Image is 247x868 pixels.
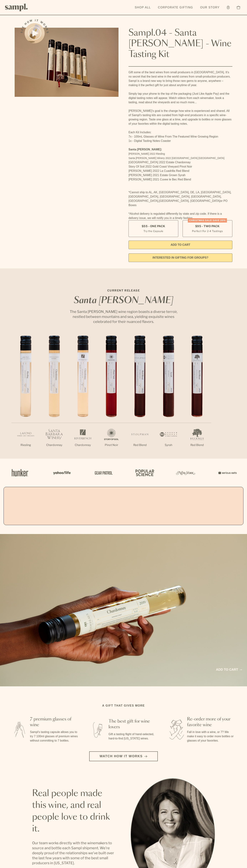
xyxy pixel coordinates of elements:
p: Riesling [11,443,40,447]
span: , [158,199,159,202]
em: Santa [PERSON_NAME] [74,296,173,305]
h3: 7 premium glasses of wine [30,716,79,728]
img: Artboard_7_5b34974b-f019-449e-91fb-745f8d0877ee_x450.png [216,465,238,480]
p: Pinot Noir [97,443,126,447]
img: Artboard_6_04f9a106-072f-468a-bdd7-f11783b05722_x450.png [51,465,72,480]
p: Syrah [154,443,183,447]
p: CURRENT RELEASE [66,288,181,293]
p: Red Blend [126,443,154,447]
span: $55 - One Pack [142,224,165,228]
p: Red Blend [183,443,211,447]
span: [PERSON_NAME] 2022 Riesling [128,152,165,155]
button: Watch how it works [89,751,158,761]
a: Add to cart [216,667,242,672]
h1: Sampl.04 - Santa [PERSON_NAME] - Wine Tasting Kit [128,28,232,60]
img: Sampl.04 - Santa Barbara - Wine Tasting Kit [15,28,119,97]
li: Story Of Soil 2022 Gold Coast Vineyard Pinot Noir [128,164,232,169]
img: Artboard_1_c8cd28af-0030-4af1-819c-248e302c7f06_x450.png [9,465,31,480]
a: interested in gifting for groups? [128,253,232,262]
h3: The best gift for wine lovers [109,719,157,730]
p: Fall in love with a wine, or 7? We make it easy to order more bottles or glasses of your favorites. [187,730,236,743]
li: [PERSON_NAME] 2022 La Cuadrilla Red Blend [128,169,232,173]
p: Chardonnay [69,443,97,447]
img: Sampl logo [5,4,28,11]
a: Our Story [198,4,221,11]
a: Corporate Gifting [156,4,195,11]
small: Perfect For 2-4 Tastings [192,229,223,233]
li: [PERSON_NAME] 2021 Estate Grown Syrah [128,173,232,177]
p: Gift a tasting flight of hand-selected, hard-to-find [US_STATE] wines. [109,732,157,741]
h2: Real people made this wine, and real people love to drink it. [32,788,116,835]
li: [PERSON_NAME] 2021 Cuvee le Bec Red Blend [128,177,232,182]
button: See how it works [25,23,45,43]
a: Shop All [133,4,153,11]
small: Try the Capsule [143,229,163,233]
p: Sampl's tasting capsule allows you to try 7 100ml glasses of premium wines without committing to ... [30,730,79,743]
img: Artboard_5_7fdae55a-36fd-43f7-8bfd-f74a06a2878e_x450.png [92,465,114,480]
span: [GEOGRAPHIC_DATA], [GEOGRAPHIC_DATA] [159,199,220,202]
p: Chardonnay [40,443,69,447]
img: Artboard_4_28b4d326-c26e-48f9-9c80-911f17d6414e_x450.png [133,465,155,480]
h2: A gift that gives more [102,704,145,708]
p: Our team works directly with the winemakers to source and bottle each Sampl shipment. We’re deepl... [32,840,116,865]
img: Artboard_3_0b291449-6e8c-4d07-b2c2-3f3601a19cd1_x450.png [175,465,196,480]
button: Add to Cart [128,241,232,249]
h3: Re-order more of your favorite wine [187,716,236,728]
li: [GEOGRAPHIC_DATA] 2022 Estate Chardonnay [128,160,232,164]
div: Gift some of the best wines from small producers in [GEOGRAPHIC_DATA]. It’s no secret that the be... [128,70,232,220]
span: $95 - Two Pack [195,224,220,228]
strong: Santa [PERSON_NAME]: [128,148,162,151]
span: Santa [PERSON_NAME] Winery 2022 [GEOGRAPHIC_DATA] [GEOGRAPHIC_DATA] [128,157,224,159]
p: The Santa [PERSON_NAME] wine region boasts a diverse terroir, nestled between mountains and sea, ... [66,309,181,324]
div: Christmas SALE! Save 20% [188,218,227,223]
